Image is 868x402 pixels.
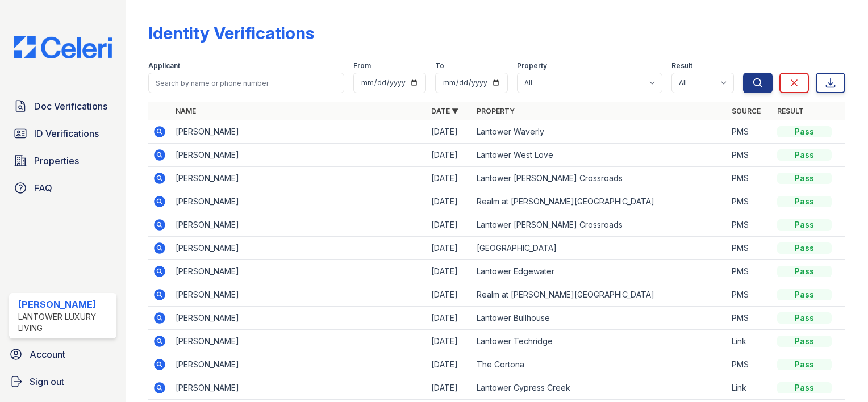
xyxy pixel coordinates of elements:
td: [PERSON_NAME] [171,376,426,400]
img: CE_Logo_Blue-a8612792a0a2168367f1c8372b55b34899dd931a85d93a1a3d3e32e68fde9ad4.png [5,36,121,58]
td: Lantower [PERSON_NAME] Crossroads [472,213,727,237]
div: Pass [777,219,832,231]
td: Lantower Edgewater [472,260,727,283]
label: Property [517,61,547,70]
label: Applicant [148,61,180,70]
span: Account [30,347,65,361]
div: Pass [777,126,832,137]
td: [DATE] [427,237,472,260]
td: [PERSON_NAME] [171,213,426,237]
a: Source [732,107,761,115]
label: To [435,61,444,70]
td: [PERSON_NAME] [171,330,426,353]
div: Pass [777,359,832,370]
a: Result [777,107,804,115]
td: Lantower [PERSON_NAME] Crossroads [472,167,727,190]
div: Pass [777,173,832,184]
td: PMS [727,353,773,376]
div: Identity Verifications [148,23,314,43]
a: Sign out [5,370,121,393]
td: Link [727,376,773,400]
td: [DATE] [427,376,472,400]
a: Name [176,107,196,115]
td: Realm at [PERSON_NAME][GEOGRAPHIC_DATA] [472,283,727,307]
td: [DATE] [427,330,472,353]
a: Property [477,107,515,115]
td: [PERSON_NAME] [171,237,426,260]
div: Pass [777,266,832,277]
div: Lantower Luxury Living [18,311,112,334]
td: [GEOGRAPHIC_DATA] [472,237,727,260]
td: [PERSON_NAME] [171,260,426,283]
td: PMS [727,260,773,283]
td: PMS [727,190,773,213]
div: Pass [777,336,832,347]
td: [DATE] [427,213,472,237]
div: Pass [777,382,832,393]
td: [PERSON_NAME] [171,167,426,190]
div: Pass [777,149,832,161]
td: Lantower Techridge [472,330,727,353]
td: [DATE] [427,167,472,190]
a: Account [5,343,121,366]
td: [DATE] [427,353,472,376]
span: FAQ [34,181,52,195]
div: Pass [777,312,832,324]
td: Lantower Cypress Creek [472,376,727,400]
td: PMS [727,307,773,330]
td: [DATE] [427,120,472,144]
td: Lantower West Love [472,144,727,167]
td: [DATE] [427,283,472,307]
td: [DATE] [427,260,472,283]
span: Sign out [30,375,64,388]
td: Link [727,330,773,353]
td: PMS [727,167,773,190]
a: Date ▼ [431,107,458,115]
a: Doc Verifications [9,95,116,118]
a: FAQ [9,177,116,199]
div: Pass [777,196,832,207]
input: Search by name or phone number [148,73,344,93]
td: Lantower Bullhouse [472,307,727,330]
span: Properties [34,154,79,167]
td: PMS [727,120,773,144]
a: Properties [9,149,116,172]
div: Pass [777,242,832,254]
td: [DATE] [427,144,472,167]
td: Lantower Waverly [472,120,727,144]
td: [PERSON_NAME] [171,283,426,307]
td: The Cortona [472,353,727,376]
div: Pass [777,289,832,300]
span: Doc Verifications [34,99,107,113]
td: Realm at [PERSON_NAME][GEOGRAPHIC_DATA] [472,190,727,213]
label: From [353,61,371,70]
td: [PERSON_NAME] [171,353,426,376]
td: [DATE] [427,190,472,213]
td: PMS [727,237,773,260]
td: PMS [727,144,773,167]
label: Result [671,61,692,70]
td: [PERSON_NAME] [171,120,426,144]
td: [PERSON_NAME] [171,190,426,213]
div: [PERSON_NAME] [18,298,112,311]
a: ID Verifications [9,122,116,145]
span: ID Verifications [34,127,99,140]
td: [DATE] [427,307,472,330]
td: [PERSON_NAME] [171,144,426,167]
td: PMS [727,213,773,237]
td: [PERSON_NAME] [171,307,426,330]
td: PMS [727,283,773,307]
